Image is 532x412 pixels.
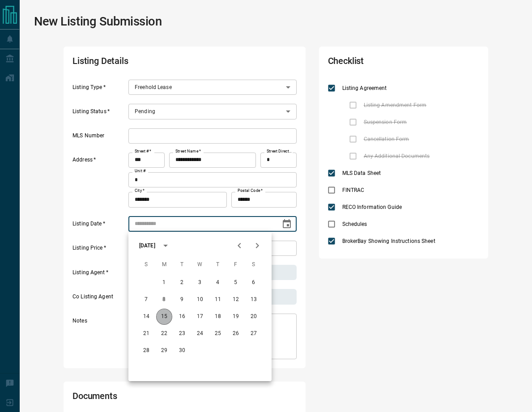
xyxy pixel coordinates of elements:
button: 29 [156,343,172,359]
button: 2 [174,275,190,291]
span: Wednesday [192,256,208,274]
button: Choose date [278,215,296,233]
button: Next month [248,237,266,255]
span: Thursday [210,256,226,274]
label: Street # [135,149,151,154]
div: Freehold Lease [128,80,297,95]
h1: New Listing Submission [34,14,162,29]
button: Previous month [230,237,248,255]
span: Listing Agreement [340,84,389,92]
button: 12 [228,292,244,308]
button: 21 [138,326,154,342]
span: Schedules [340,220,370,228]
button: 27 [246,326,262,342]
span: Friday [228,256,244,274]
label: Street Direction [267,149,292,154]
span: Cancellation Form [362,135,412,143]
button: 11 [210,292,226,308]
label: Listing Date [72,220,126,232]
h2: Documents [72,391,207,406]
button: 1 [156,275,172,291]
button: 25 [210,326,226,342]
button: 6 [246,275,262,291]
label: Listing Type [72,84,126,95]
label: Street Name [175,149,201,154]
button: 28 [138,343,154,359]
button: calendar view is open, switch to year view [158,238,173,253]
span: Saturday [246,256,262,274]
button: 4 [210,275,226,291]
button: 8 [156,292,172,308]
button: 5 [228,275,244,291]
button: 3 [192,275,208,291]
label: MLS Number [72,132,126,144]
button: 23 [174,326,190,342]
span: MLS Data Sheet [340,169,383,177]
button: 18 [210,309,226,325]
button: 26 [228,326,244,342]
label: City [135,188,145,194]
button: 30 [174,343,190,359]
span: Listing Amendment Form [362,101,429,109]
label: Listing Agent [72,269,126,280]
span: Any Additional Documents [362,152,432,160]
label: Listing Price [72,244,126,256]
div: Pending [128,104,297,119]
button: 10 [192,292,208,308]
h2: Listing Details [72,55,207,71]
label: Notes [72,317,126,359]
button: 13 [246,292,262,308]
label: Listing Status [72,108,126,119]
label: Address [72,156,126,207]
button: 20 [246,309,262,325]
span: FINTRAC [340,186,367,194]
button: 16 [174,309,190,325]
h2: Checklist [328,55,419,71]
span: Monday [156,256,172,274]
label: Co Listing Agent [72,293,126,305]
span: Sunday [138,256,154,274]
button: 19 [228,309,244,325]
label: Postal Code [238,188,263,194]
span: Suspension Form [362,118,409,126]
span: BrokerBay Showing Instructions Sheet [340,237,438,245]
label: Unit # [135,168,146,174]
button: 14 [138,309,154,325]
div: [DATE] [139,242,155,250]
span: Tuesday [174,256,190,274]
button: 15 [156,309,172,325]
button: 7 [138,292,154,308]
button: 9 [174,292,190,308]
span: RECO Information Guide [340,203,404,211]
button: 22 [156,326,172,342]
button: 24 [192,326,208,342]
button: 17 [192,309,208,325]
